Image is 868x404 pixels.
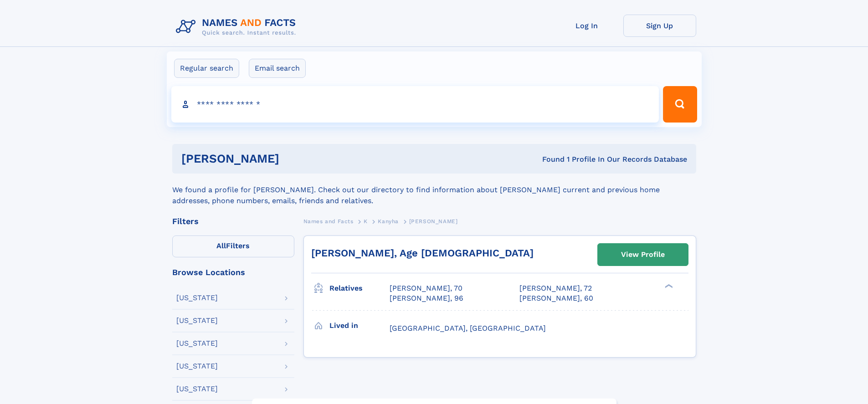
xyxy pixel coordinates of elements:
[172,217,294,225] div: Filters
[378,215,399,227] a: Kanyha
[411,154,687,164] div: Found 1 Profile In Our Records Database
[663,86,697,123] button: Search Button
[598,244,688,266] a: View Profile
[519,283,592,293] a: [PERSON_NAME], 72
[172,268,294,276] div: Browse Locations
[390,324,546,332] span: [GEOGRAPHIC_DATA], [GEOGRAPHIC_DATA]
[663,283,673,289] div: ❯
[176,363,218,370] div: [US_STATE]
[519,293,593,303] a: [PERSON_NAME], 60
[181,153,411,164] h1: [PERSON_NAME]
[623,15,696,37] a: Sign Up
[329,318,390,333] h3: Lived in
[176,294,218,302] div: [US_STATE]
[409,218,458,225] span: [PERSON_NAME]
[174,59,239,78] label: Regular search
[171,86,659,123] input: search input
[172,174,696,206] div: We found a profile for [PERSON_NAME]. Check out our directory to find information about [PERSON_N...
[303,215,354,227] a: Names and Facts
[176,317,218,324] div: [US_STATE]
[364,218,368,225] span: K
[172,15,303,39] img: Logo Names and Facts
[172,235,294,257] label: Filters
[176,385,218,393] div: [US_STATE]
[311,247,534,259] a: [PERSON_NAME], Age [DEMOGRAPHIC_DATA]
[216,241,226,250] span: All
[249,59,306,78] label: Email search
[390,293,463,303] a: [PERSON_NAME], 96
[364,215,368,227] a: K
[390,283,462,293] a: [PERSON_NAME], 70
[550,15,623,37] a: Log In
[621,244,665,265] div: View Profile
[176,340,218,347] div: [US_STATE]
[329,281,390,296] h3: Relatives
[378,218,399,225] span: Kanyha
